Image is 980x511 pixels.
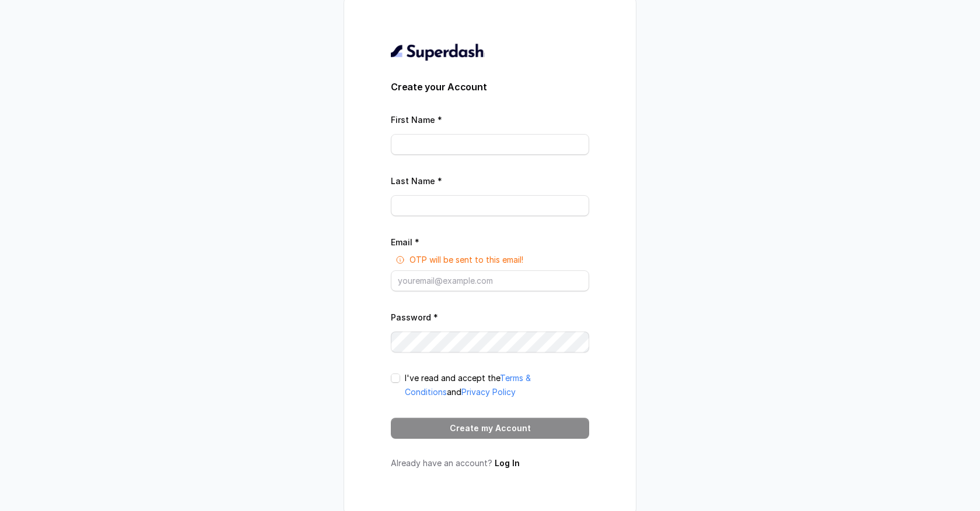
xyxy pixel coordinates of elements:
[409,254,523,266] p: OTP will be sent to this email!
[391,418,589,439] button: Create my Account
[391,270,589,291] input: youremail@example.com
[495,458,520,468] a: Log In
[391,80,589,94] h3: Create your Account
[391,115,442,125] label: First Name *
[391,457,589,469] p: Already have an account?
[405,373,531,397] a: Terms & Conditions
[405,371,589,399] p: I've read and accept the and
[391,176,442,186] label: Last Name *
[391,237,419,247] label: Email *
[391,312,438,322] label: Password *
[461,387,516,397] a: Privacy Policy
[391,43,485,61] img: light.svg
